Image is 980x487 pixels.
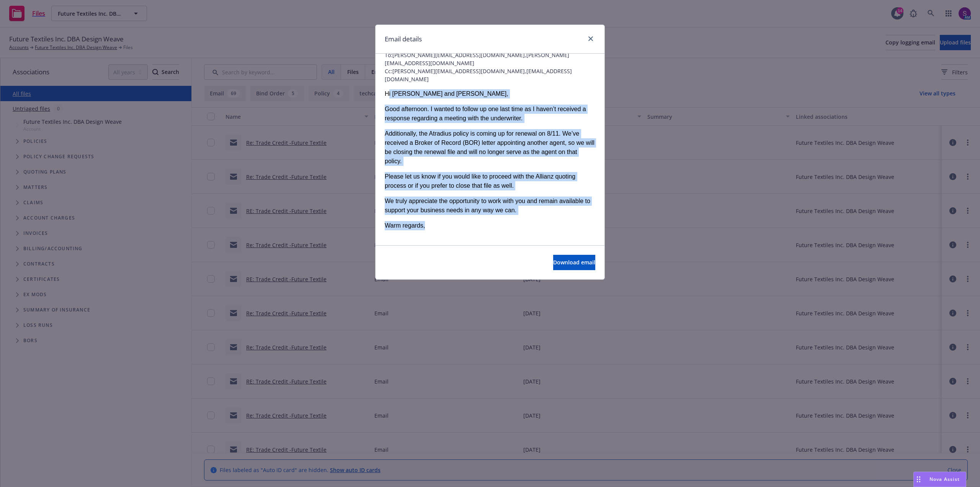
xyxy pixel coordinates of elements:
div: Additionally, the Atradius policy is coming up for renewal on 8/11. We’ve received a Broker of Re... [385,129,595,166]
span: To: [PERSON_NAME][EMAIL_ADDRESS][DOMAIN_NAME],[PERSON_NAME][EMAIL_ADDRESS][DOMAIN_NAME] [385,51,595,67]
button: Download email [553,255,595,270]
div: Please let us know if you would like to proceed with the Allianz quoting process or if you prefer... [385,172,595,190]
h1: Email details [385,34,422,44]
span: Download email [553,259,595,266]
div: We truly appreciate the opportunity to work with you and remain available to support your busines... [385,197,595,215]
div: Drag to move [914,472,923,487]
span: Cc: [PERSON_NAME][EMAIL_ADDRESS][DOMAIN_NAME],[EMAIL_ADDRESS][DOMAIN_NAME] [385,67,595,83]
div: Warm regards, [385,221,595,230]
div: Hi [PERSON_NAME] and [PERSON_NAME], [385,89,595,98]
a: close [586,34,595,43]
button: Nova Assist [913,472,966,487]
div: Good afternoon. I wanted to follow up one last time as I haven’t received a response regarding a ... [385,105,595,123]
span: Nova Assist [929,476,960,482]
